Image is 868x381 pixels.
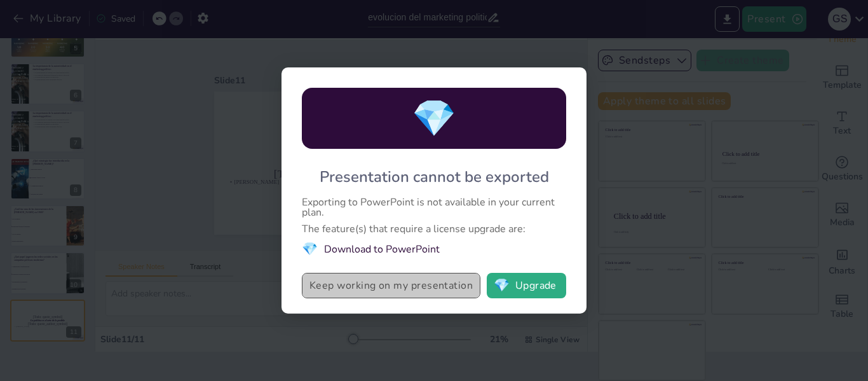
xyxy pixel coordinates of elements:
[494,279,510,292] span: diamond
[302,273,480,298] button: Keep working on my presentation
[302,240,566,258] li: Download to PowerPoint
[302,224,566,234] div: The feature(s) that require a license upgrade are:
[302,197,566,218] div: Exporting to PowerPoint is not available in your current plan.
[302,240,318,258] span: diamond
[412,94,456,143] span: diamond
[320,167,549,187] div: Presentation cannot be exported
[487,273,566,298] button: diamondUpgrade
